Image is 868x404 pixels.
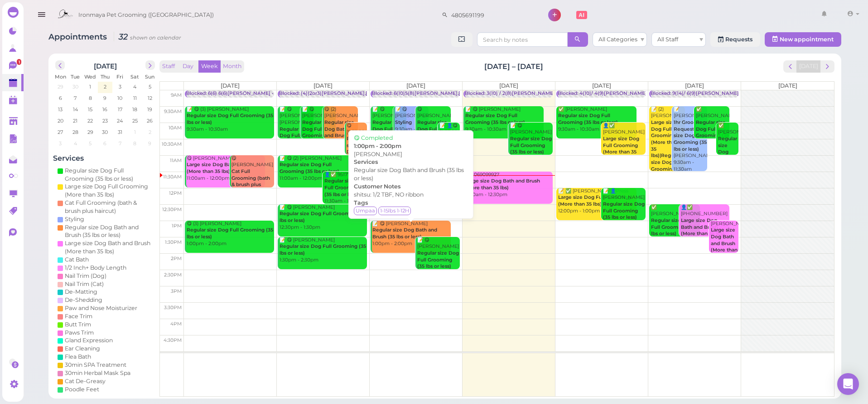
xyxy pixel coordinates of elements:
a: 1 [2,57,24,74]
b: Large size Dog Bath and Brush (More than 35 lbs) [681,217,724,236]
span: 28 [72,128,79,136]
span: 1 [88,83,92,91]
div: Regular size Dog Full Grooming (35 lbs or less) [65,167,153,183]
span: 25 [131,117,139,125]
div: ✅ [PERSON_NAME] 10:00am - 11:00am [718,123,738,202]
b: Regular size Dog Full Grooming (35 lbs or less) [280,211,366,223]
div: Open Intercom Messenger [837,373,859,395]
div: 📝 [PERSON_NAME] [PERSON_NAME] 9:30am - 11:30am [673,106,707,173]
div: 30min SPA Treatment [65,361,126,369]
b: Regular size Dog Full Grooming (35 lbs or less) [187,113,273,125]
div: Blocked: 4(10)/ 4(9)[PERSON_NAME] • appointment [558,90,682,97]
span: 10:30am [162,141,182,147]
div: Blocked: 3(10) / 2(8)[PERSON_NAME],[PERSON_NAME] • appointment [465,90,634,97]
div: Face Trim [65,312,92,320]
span: 19 [146,105,153,113]
span: All Staff [657,36,678,43]
span: 30 [101,128,109,136]
div: De-Shedding [65,296,102,304]
span: Sat [130,74,139,80]
b: Tags [354,199,368,206]
div: Butt Trim [65,320,91,329]
span: 3pm [171,288,182,294]
span: [DATE] [499,82,518,89]
div: 😋 (3) [PERSON_NAME] 1:00pm - 2:00pm [186,221,274,247]
b: Services [354,158,378,165]
span: 27 [57,128,64,136]
b: Regular size Dog Full Grooming (35 lbs or less) [372,119,405,145]
div: Gland Expression [65,336,113,345]
span: 16 [101,105,108,113]
div: Blocked: 6(6) 6(6)[PERSON_NAME] • appointment [186,90,306,97]
div: Paw and Nose Moisturizer [65,304,137,312]
b: Large size Dog Bath and Brush (More than 35 lbs) [711,227,738,260]
div: 😋 [PERSON_NAME] 10:00am - 11:00am [346,123,367,209]
span: 11am [170,158,182,163]
button: Staff [159,60,178,73]
span: 9 [147,139,152,148]
span: 7 [73,94,77,102]
div: Nail Trim (Cat) [65,280,104,288]
span: Thu [101,74,110,80]
div: Regular size Dog Bath and Brush (35 lbs or less) [65,223,153,240]
span: 22 [87,117,94,125]
div: 😋 (2) [PERSON_NAME] 9:30am - 10:30am [324,106,358,160]
b: Large size Dog Full Grooming (More than 35 lbs) [603,136,639,162]
div: 👤✅ [PERSON_NAME] 10:00am - 11:00am [603,123,646,176]
b: Regular size Dog Full Grooming (35 lbs or less) [280,126,313,152]
span: 4:30pm [164,337,182,343]
div: Paws Trim [65,329,94,337]
span: 12pm [169,190,182,196]
div: ✅ [PERSON_NAME] 9:30am - 10:30am [695,106,729,160]
span: [DATE] [778,82,797,89]
div: 📝 😋 [PERSON_NAME] 1:30pm - 2:30pm [279,237,367,264]
span: Ironmaya Pet Grooming ([GEOGRAPHIC_DATA]) [78,2,214,28]
span: [DATE] [592,82,611,89]
i: 32 [114,32,181,41]
div: [PERSON_NAME] [354,150,468,158]
b: Regular size Dog Bath and Brush (35 lbs or less) [347,136,366,188]
span: 29 [87,128,94,136]
div: 1/2 Inch+ Body Length [65,264,126,272]
span: 9:30am [164,108,182,114]
span: 3 [58,139,63,148]
div: ✅ [PERSON_NAME] 12:30pm - 1:30pm [651,204,699,244]
div: [PERSON_NAME] 1:00pm - 2:00pm [710,221,739,274]
span: 11:30am [163,174,182,180]
span: 3:30pm [164,305,182,310]
input: Search customer [448,8,536,22]
span: 1pm [172,223,182,229]
span: Fri [116,74,123,80]
b: Regular size Dog Full Grooming (35 lbs or less) [696,119,729,145]
span: 24 [116,117,124,125]
span: Mon [55,74,66,80]
div: Large size Dog Bath and Brush (More than 35 lbs) [65,239,153,256]
span: 23 [101,117,109,125]
span: New appointment [780,36,834,43]
div: Cat Bath [65,256,89,264]
b: Regular size Dog Full Grooming (35 lbs or less) [603,201,645,220]
b: Customer Notes [354,183,400,190]
div: 📝 😋 [PERSON_NAME] 1:00pm - 2:00pm [372,221,451,247]
span: [DATE] [221,82,240,89]
div: 📝 👤😋 [PERSON_NAME] db / upland store 10:00am - 11:00am [439,123,460,222]
span: [DATE] [406,82,425,89]
span: 6 [102,139,107,148]
h2: [DATE] – [DATE] [484,61,543,72]
b: Regular size Dog Full Grooming (35 lbs or less) [465,113,525,125]
span: 4pm [170,321,182,327]
button: next [820,60,834,73]
div: Regular size Dog Bath and Brush (35 lbs or less) [354,166,468,182]
span: 2 [103,83,107,91]
b: Large size Dog Bath and Brush (More than 35 lbs) [465,178,540,191]
span: 1:30pm [165,239,182,245]
span: 26 [146,117,154,125]
span: 9am [171,92,182,98]
div: Blocked: 9(14)/ 6(9)[PERSON_NAME] • appointment [651,90,774,97]
span: 20 [57,117,64,125]
h2: [DATE] [94,60,117,70]
div: 📝 😋 [PERSON_NAME] 9:30am - 10:30am [465,106,544,133]
span: 7 [118,139,122,148]
span: 2pm [171,256,182,261]
b: Regular size Dog Full Grooming (35 lbs or less) [417,250,459,269]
